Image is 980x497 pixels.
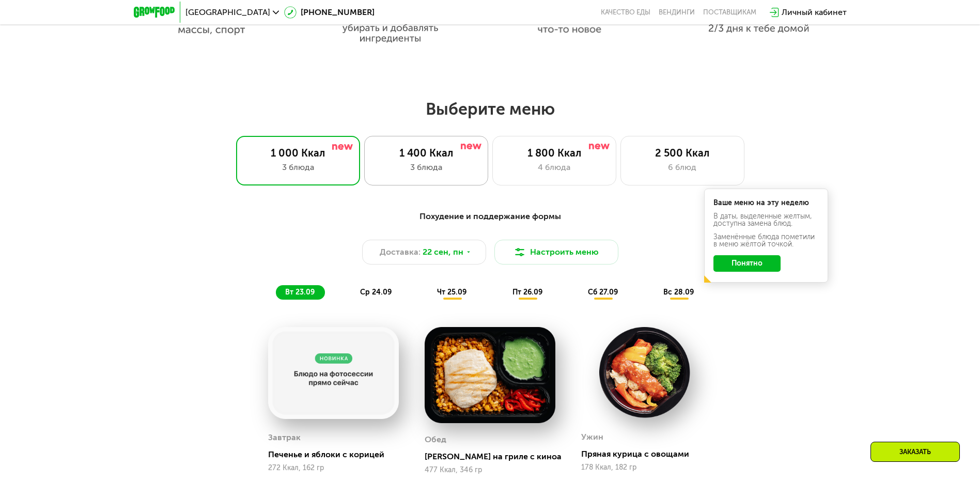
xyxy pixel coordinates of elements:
[268,430,301,445] div: Завтрак
[425,452,564,462] div: [PERSON_NAME] на гриле с киноа
[375,147,477,159] div: 1 400 Ккал
[425,432,446,447] div: Обед
[782,6,847,19] div: Личный кабинет
[631,161,734,174] div: 6 блюд
[713,199,819,207] div: Ваше меню на эту неделю
[425,466,555,474] div: 477 Ккал, 346 гр
[423,246,463,258] span: 22 сен, пн
[631,147,734,159] div: 2 500 Ккал
[713,255,781,272] button: Понятно
[360,288,392,297] span: ср 24.09
[713,213,819,227] div: В даты, выделенные желтым, доступна замена блюд.
[659,8,695,17] a: Вендинги
[437,288,466,297] span: чт 25.09
[268,464,399,472] div: 272 Ккал, 162 гр
[588,288,618,297] span: сб 27.09
[247,161,349,174] div: 3 блюда
[268,449,407,460] div: Печенье и яблоки с корицей
[713,234,819,248] div: Заменённые блюда пометили в меню жёлтой точкой.
[185,8,270,17] span: [GEOGRAPHIC_DATA]
[380,246,421,258] span: Доставка:
[512,288,542,297] span: пт 26.09
[285,288,315,297] span: вт 23.09
[581,449,720,459] div: Пряная курица с овощами
[703,8,756,17] div: поставщикам
[247,147,349,159] div: 1 000 Ккал
[375,161,477,174] div: 3 блюда
[284,6,375,19] a: [PHONE_NUMBER]
[581,463,712,472] div: 178 Ккал, 182 гр
[33,99,947,119] h2: Выберите меню
[503,147,605,159] div: 1 800 Ккал
[870,442,960,462] div: Заказать
[663,288,694,297] span: вс 28.09
[581,429,603,445] div: Ужин
[494,240,618,265] button: Настроить меню
[184,210,796,223] div: Похудение и поддержание формы
[503,161,605,174] div: 4 блюда
[601,8,650,17] a: Качество еды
